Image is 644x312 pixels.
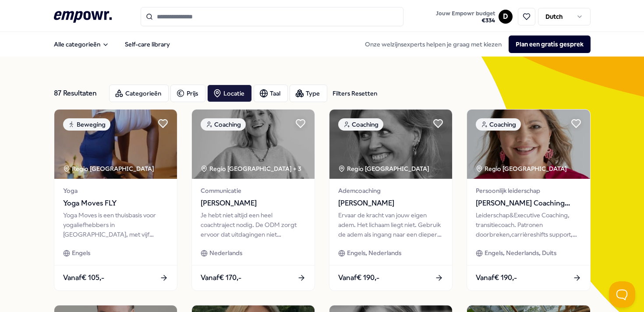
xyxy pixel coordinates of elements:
[476,186,581,195] span: Persoonlijk leiderschap
[54,110,177,179] img: package image
[201,118,246,131] div: Coaching
[509,35,591,53] button: Plan een gratis gesprek
[54,109,177,291] a: package imageBewegingRegio [GEOGRAPHIC_DATA] YogaYoga Moves FLYYoga Moves is een thuisbasis voor ...
[432,7,499,26] a: Jouw Empowr budget€334
[476,164,568,174] div: Regio [GEOGRAPHIC_DATA]
[72,248,90,258] span: Engels
[499,10,513,24] button: D
[347,248,401,258] span: Engels, Nederlands
[476,272,517,284] span: Vanaf € 190,-
[338,272,379,284] span: Vanaf € 190,-
[63,272,104,284] span: Vanaf € 105,-
[609,281,635,308] iframe: Help Scout Beacon - Open
[476,198,581,209] span: [PERSON_NAME] Coaching Facilitation Teams
[290,85,327,102] button: Type
[63,118,110,131] div: Beweging
[201,272,241,284] span: Vanaf € 170,-
[436,17,495,24] span: € 334
[358,35,591,53] div: Onze welzijnsexperts helpen je graag met kiezen
[476,118,521,131] div: Coaching
[434,8,497,26] button: Jouw Empowr budget€334
[329,110,452,179] img: package image
[338,186,443,195] span: Ademcoaching
[191,109,315,291] a: package imageCoachingRegio [GEOGRAPHIC_DATA] + 3Communicatie[PERSON_NAME]Je hebt niet altijd een ...
[209,248,242,258] span: Nederlands
[170,85,205,102] button: Prijs
[201,186,306,195] span: Communicatie
[118,35,177,53] a: Self-care library
[201,198,306,209] span: [PERSON_NAME]
[436,10,495,17] span: Jouw Empowr budget
[192,110,315,179] img: package image
[467,110,590,179] img: package image
[63,198,168,209] span: Yoga Moves FLY
[329,109,453,291] a: package imageCoachingRegio [GEOGRAPHIC_DATA] Ademcoaching[PERSON_NAME]Ervaar de kracht van jouw e...
[109,85,169,102] button: Categorieën
[54,85,102,102] div: 87 Resultaten
[338,164,431,174] div: Regio [GEOGRAPHIC_DATA]
[201,164,301,174] div: Regio [GEOGRAPHIC_DATA] + 3
[338,118,383,131] div: Coaching
[47,35,116,53] button: Alle categorieën
[467,109,590,291] a: package imageCoachingRegio [GEOGRAPHIC_DATA] Persoonlijk leiderschap[PERSON_NAME] Coaching Facili...
[338,198,443,209] span: [PERSON_NAME]
[63,186,168,195] span: Yoga
[207,85,252,102] button: Locatie
[63,210,168,240] div: Yoga Moves is een thuisbasis voor yogaliefhebbers in [GEOGRAPHIC_DATA], met vijf studio’s verspre...
[141,7,403,26] input: Search for products, categories or subcategories
[476,210,581,240] div: Leiderschap&Executive Coaching, transitiecoach. Patronen doorbreken,carrièreshifts support, burno...
[63,164,156,174] div: Regio [GEOGRAPHIC_DATA]
[201,210,306,240] div: Je hebt niet altijd een heel coachtraject nodig. De ODM zorgt ervoor dat uitdagingen niet complex...
[338,210,443,240] div: Ervaar de kracht van jouw eigen adem. Het lichaam liegt niet. Gebruik de adem als ingang naar een...
[333,89,377,98] div: Filters Resetten
[485,248,556,258] span: Engels, Nederlands, Duits
[47,35,177,53] nav: Main
[254,85,288,102] button: Taal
